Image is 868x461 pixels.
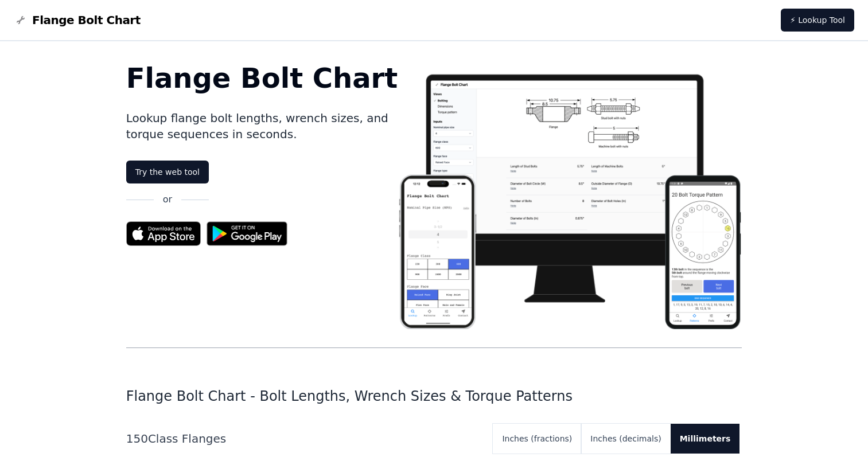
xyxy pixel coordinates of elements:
[126,64,398,92] h1: Flange Bolt Chart
[163,193,172,206] p: or
[14,13,28,27] img: Flange Bolt Chart Logo
[781,9,854,32] a: ⚡ Lookup Tool
[581,424,670,454] button: Inches (decimals)
[398,64,742,329] img: Flange bolt chart app screenshot
[126,221,201,246] img: App Store badge for the Flange Bolt Chart app
[126,431,484,447] h2: 150 Class Flanges
[126,110,398,142] p: Lookup flange bolt lengths, wrench sizes, and torque sequences in seconds.
[14,12,141,28] a: Flange Bolt Chart LogoFlange Bolt Chart
[126,161,209,183] a: Try the web tool
[493,424,581,454] button: Inches (fractions)
[32,12,141,28] span: Flange Bolt Chart
[126,387,742,405] h1: Flange Bolt Chart - Bolt Lengths, Wrench Sizes & Torque Patterns
[201,216,294,252] img: Get it on Google Play
[671,424,740,454] button: Millimeters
